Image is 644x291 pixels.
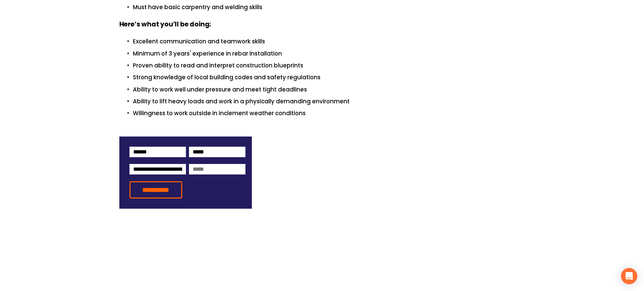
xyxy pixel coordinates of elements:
[133,109,525,118] p: Willingness to work outside in inclement weather conditions
[133,37,525,46] p: Excellent communication and teamwork skills
[133,3,525,12] p: Must have basic carpentry and welding skills
[133,97,525,106] p: Ability to lift heavy loads and work in a physically demanding environment
[621,268,637,284] div: Open Intercom Messenger
[133,73,525,82] p: Strong knowledge of local building codes and safety regulations
[133,49,525,58] p: Minimum of 3 years' experience in rebar installation
[119,20,211,29] strong: Here’s what you’ll be doing:
[133,61,525,70] p: Proven ability to read and interpret construction blueprints
[133,85,525,94] p: Ability to work well under pressure and meet tight deadlines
